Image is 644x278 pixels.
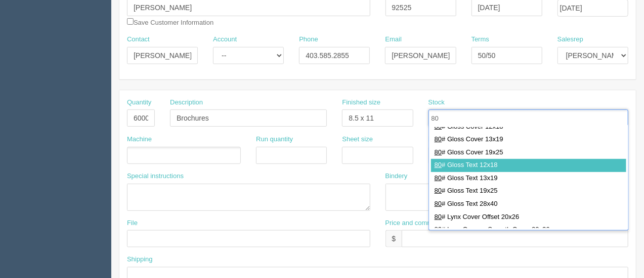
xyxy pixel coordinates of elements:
div: # Lynx Cover Offset 20x26 [431,211,626,224]
span: 80 [435,200,442,207]
span: 80 [435,135,442,143]
span: 80 [435,148,442,156]
span: 80 [435,161,442,169]
span: 80 [435,226,442,233]
span: 80 [435,174,442,182]
span: 80 [435,213,442,220]
div: # Gloss Text 13x19 [431,172,626,185]
div: # Gloss Cover 12x18 [431,121,626,134]
div: # Gloss Text 19x25 [431,185,626,198]
div: # Lynx Opaque Smooth Cover 20x26 [431,224,626,237]
span: 80 [435,123,442,130]
div: # Gloss Cover 13x19 [431,133,626,146]
div: # Gloss Text 12x18 [431,159,626,172]
span: 80 [435,187,442,194]
div: # Gloss Text 28x40 [431,198,626,211]
div: # Gloss Cover 19x25 [431,146,626,159]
